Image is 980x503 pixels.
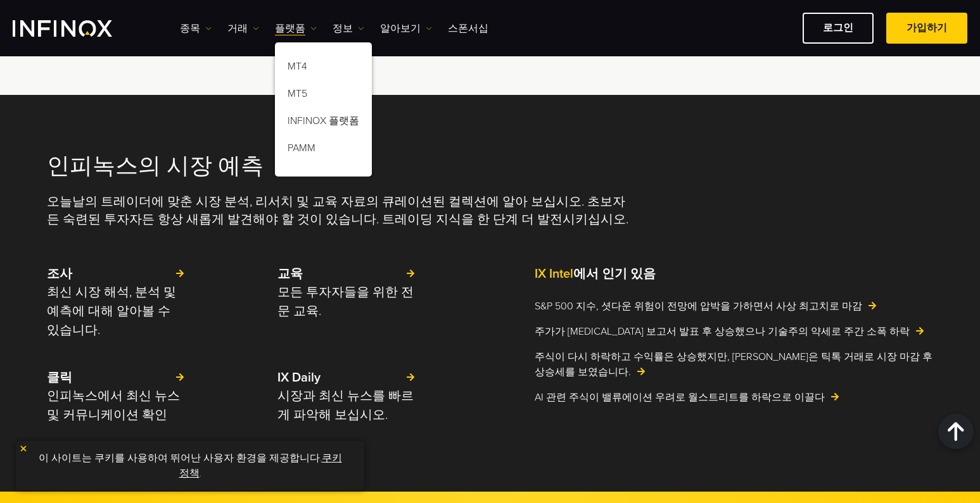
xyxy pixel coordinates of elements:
p: 이 사이트는 쿠키를 사용하여 뛰어난 사용자 환경을 제공합니다. . [22,447,358,484]
p: 오늘날의 트레이더에 맞춘 시장 분석, 리서치 및 교육 자료의 큐레이션된 컬렉션에 알아 보십시오. 초보자든 숙련된 투자자든 항상 새롭게 발견해야 할 것이 있습니다. 트레이딩 지... [47,193,632,228]
a: 거래 [227,21,259,36]
a: INFINOX 플랫폼 [275,109,372,137]
a: S&P 500 지수, 셧다운 위험이 전망에 압박을 가하면서 사상 최고치로 마감 [535,299,934,314]
a: 주식이 다시 하락하고 수익률은 상승했지만, [PERSON_NAME]은 틱톡 거래로 시장 마감 후 상승세를 보였습니다. [535,349,934,380]
a: INFINOX Logo [13,20,142,37]
a: PAMM [275,137,372,164]
a: AI 관련 주식이 밸류에이션 우려로 월스트리트를 하락으로 이끌다 [535,390,934,405]
a: MT5 [275,82,372,109]
a: 주가가 [MEDICAL_DATA] 보고서 발표 후 상승했으나 기술주의 약세로 주간 소폭 하락 [535,324,934,339]
span: IX Intel [535,266,573,282]
a: 스폰서십 [448,21,488,36]
a: 플랫폼 [275,21,317,36]
p: 인피녹스에서 최신 뉴스 및 커뮤니케이션 확인 [47,387,186,425]
strong: 에서 인기 있음 [535,266,656,282]
strong: 조사 [47,266,72,282]
a: 가입하기 [886,13,967,44]
a: 교육 모든 투자자들을 위한 전문 교육. [277,265,416,321]
p: 모든 투자자들을 위한 전문 교육. [277,283,416,321]
a: 클릭 인피녹스에서 최신 뉴스 및 커뮤니케이션 확인 [47,369,186,425]
img: yellow close icon [19,444,28,453]
strong: IX Daily [277,370,321,385]
a: MT4 [275,55,372,82]
strong: 클릭 [47,370,72,385]
strong: 교육 [277,266,303,282]
a: 알아보기 [380,21,432,36]
a: 정보 [333,21,364,36]
a: 로그인 [803,13,874,44]
p: 시장과 최신 뉴스를 빠르게 파악해 보십시오. [277,387,416,425]
a: IX Daily 시장과 최신 뉴스를 빠르게 파악해 보십시오. [277,369,416,425]
p: 최신 시장 해석, 분석 및 예측에 대해 알아볼 수 있습니다. [47,283,186,340]
a: 조사 최신 시장 해석, 분석 및 예측에 대해 알아볼 수 있습니다. [47,265,186,340]
a: 종목 [180,21,212,36]
h2: 인피녹스의 시장 예측 [47,152,934,180]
